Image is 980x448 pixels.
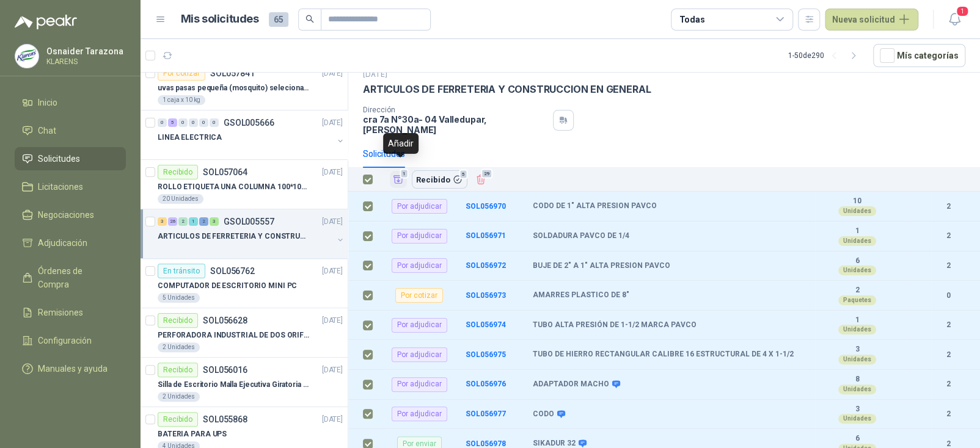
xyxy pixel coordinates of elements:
b: TUBO DE HIERRO RECTANGULAR CALIBRE 16 ESTRUCTURAL DE 4 X 1-1/2 [533,350,794,359]
div: Solicitudes [363,147,405,161]
span: search [305,15,314,23]
b: CODO [533,410,554,419]
button: Mís categorías [873,44,965,67]
a: Inicio [15,91,126,114]
p: KLARENS [46,58,123,65]
div: Todas [679,13,704,26]
b: TUBO ALTA PRESIÓN DE 1-1/2 MARCA PAVCO [533,320,697,330]
div: 0 [210,118,219,127]
span: 65 [269,12,288,27]
b: 2 [931,201,965,212]
p: [DATE] [322,364,343,376]
p: [DATE] [322,68,343,79]
p: ARTICULOS DE FERRETERIA Y CONSTRUCCION EN GENERAL [363,83,651,96]
p: GSOL005557 [224,217,274,226]
div: Paquetes [838,295,876,305]
b: 6 [815,256,899,266]
p: SOL056762 [210,267,255,275]
p: [DATE] [322,117,343,129]
p: PERFORADORA INDUSTRIAL DE DOS ORIFICIOS [158,330,310,341]
div: Por adjudicar [392,199,447,214]
a: RecibidoSOL056628[DATE] PERFORADORA INDUSTRIAL DE DOS ORIFICIOS2 Unidades [141,308,348,358]
div: Unidades [838,206,876,216]
a: Manuales y ayuda [15,357,126,380]
span: Órdenes de Compra [38,264,114,291]
div: Recibido [158,165,198,179]
a: 3 26 2 1 2 3 GSOL005557[DATE] ARTICULOS DE FERRETERIA Y CONSTRUCCION EN GENERAL [158,214,345,253]
b: 0 [931,290,965,302]
div: 0 [158,118,167,127]
div: 2 [199,217,208,226]
p: GSOL005666 [224,118,274,127]
b: ADAPTADOR MACHO [533,380,609,389]
a: SOL056975 [466,350,506,359]
b: 3 [815,345,899,355]
div: 1 [189,217,198,226]
div: Unidades [838,236,876,246]
p: SOL057064 [203,168,247,176]
span: Adjudicación [38,236,87,250]
p: Silla de Escritorio Malla Ejecutiva Giratoria Cromada con Reposabrazos Fijo Negra [158,379,310,391]
div: 2 Unidades [158,342,200,352]
b: 3 [815,405,899,414]
b: 1 [815,316,899,325]
p: ROLLO ETIQUETA UNA COLUMNA 100*100*500un [158,181,310,193]
a: SOL056971 [466,231,506,240]
b: SOL056978 [466,439,506,448]
b: SOL056970 [466,202,506,211]
b: SOL056972 [466,261,506,270]
div: Por adjudicar [392,318,447,333]
div: 26 [168,217,177,226]
p: [DATE] [322,315,343,327]
b: 2 [931,349,965,361]
a: Licitaciones [15,175,126,198]
div: 3 [158,217,167,226]
p: [DATE] [322,216,343,228]
div: Por cotizar [158,66,205,81]
div: Unidades [838,385,876,394]
div: Unidades [838,414,876,424]
b: 2 [931,260,965,272]
a: RecibidoSOL057064[DATE] ROLLO ETIQUETA UNA COLUMNA 100*100*500un20 Unidades [141,160,348,209]
p: SOL057841 [210,69,255,78]
div: 3 [210,217,219,226]
span: 1 [400,168,409,178]
p: SOL056628 [203,316,247,325]
div: Unidades [838,266,876,275]
a: Negociaciones [15,203,126,226]
a: En tránsitoSOL056762[DATE] COMPUTADOR DE ESCRITORIO MINI PC5 Unidades [141,259,348,308]
img: Company Logo [15,45,38,68]
div: Recibido [158,363,198,377]
a: 0 5 0 0 0 0 GSOL005666[DATE] LINEA ELECTRICA [158,115,345,154]
p: Osnaider Tarazona [46,47,123,56]
a: SOL056976 [466,380,506,388]
p: SOL055868 [203,415,247,424]
span: Negociaciones [38,208,94,222]
a: SOL056977 [466,410,506,418]
span: Inicio [38,96,57,109]
a: Solicitudes [15,147,126,170]
p: BATERIA PARA UPS [158,428,227,440]
a: Órdenes de Compra [15,259,126,296]
b: 8 [815,375,899,385]
span: Remisiones [38,306,83,319]
span: Chat [38,124,56,137]
div: Unidades [838,325,876,334]
a: Por cotizarSOL057841[DATE] uvas pasas pequeña (mosquito) selecionada1 caja x 10 kg [141,61,348,110]
div: Por adjudicar [392,258,447,273]
div: 2 Unidades [158,392,200,402]
b: SOLDADURA PAVCO DE 1/4 [533,231,629,241]
span: Solicitudes [38,152,80,165]
b: 2 [931,230,965,242]
div: 0 [199,118,208,127]
p: cra 7a N°30a- 04 Valledupar , [PERSON_NAME] [363,114,548,135]
a: Adjudicación [15,231,126,255]
p: [DATE] [322,266,343,277]
b: BUJE DE 2" A 1" ALTA PRESION PAVCO [533,261,670,271]
span: 29 [481,168,492,178]
b: 2 [931,408,965,420]
p: [DATE] [322,167,343,178]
